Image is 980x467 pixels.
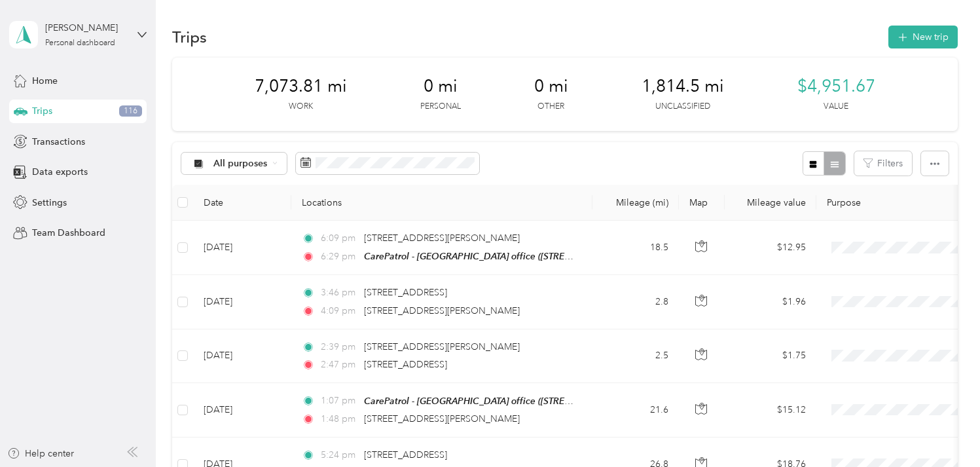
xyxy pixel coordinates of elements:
td: 2.5 [592,329,679,383]
td: 18.5 [592,221,679,275]
span: 5:24 pm [321,448,358,462]
span: All purposes [213,159,268,168]
p: Value [824,101,848,113]
span: 4:09 pm [321,304,358,318]
td: $1.96 [725,275,816,329]
iframe: Everlance-gr Chat Button Frame [907,394,980,467]
span: [STREET_ADDRESS][PERSON_NAME] [364,233,520,244]
span: Settings [32,196,67,210]
td: 21.6 [592,383,679,438]
span: [STREET_ADDRESS] [364,287,447,298]
span: 1:48 pm [321,412,358,426]
td: $15.12 [725,383,816,438]
td: $12.95 [725,221,816,275]
span: 7,073.81 mi [255,76,347,97]
span: 3:46 pm [321,286,358,300]
th: Mileage (mi) [592,185,679,221]
span: [STREET_ADDRESS][PERSON_NAME] [364,413,520,424]
span: $4,951.67 [797,76,875,97]
span: [STREET_ADDRESS] [364,359,447,370]
td: 2.8 [592,275,679,329]
button: Help center [7,447,74,460]
span: 0 mi [424,76,458,97]
span: 6:09 pm [321,231,358,246]
span: Trips [32,104,52,118]
td: [DATE] [193,383,291,438]
th: Date [193,185,291,221]
h1: Trips [172,30,207,44]
p: Work [289,101,313,113]
th: Locations [291,185,592,221]
span: Data exports [32,165,88,179]
div: [PERSON_NAME] [45,21,127,35]
button: Filters [854,151,912,176]
button: New trip [888,26,958,48]
p: Unclassified [655,101,710,113]
span: Home [32,74,58,88]
span: [STREET_ADDRESS][PERSON_NAME] [364,305,520,316]
td: $1.75 [725,329,816,383]
span: 1:07 pm [321,394,358,408]
td: [DATE] [193,275,291,329]
div: Personal dashboard [45,39,115,47]
td: [DATE] [193,221,291,275]
span: 2:47 pm [321,358,358,372]
span: 116 [119,105,142,117]
span: Transactions [32,135,85,149]
span: 0 mi [534,76,568,97]
span: CarePatrol - [GEOGRAPHIC_DATA] office ([STREET_ADDRESS][PERSON_NAME][PERSON_NAME], [GEOGRAPHIC_DA... [364,251,922,262]
td: [DATE] [193,329,291,383]
th: Mileage value [725,185,816,221]
span: 6:29 pm [321,250,358,264]
span: 2:39 pm [321,340,358,354]
p: Personal [420,101,461,113]
span: CarePatrol - [GEOGRAPHIC_DATA] office ([STREET_ADDRESS][PERSON_NAME][PERSON_NAME], [GEOGRAPHIC_DA... [364,396,922,407]
span: 1,814.5 mi [642,76,724,97]
span: [STREET_ADDRESS][PERSON_NAME] [364,341,520,352]
span: [STREET_ADDRESS] [364,449,447,460]
th: Map [679,185,725,221]
span: Team Dashboard [32,226,105,240]
p: Other [537,101,564,113]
